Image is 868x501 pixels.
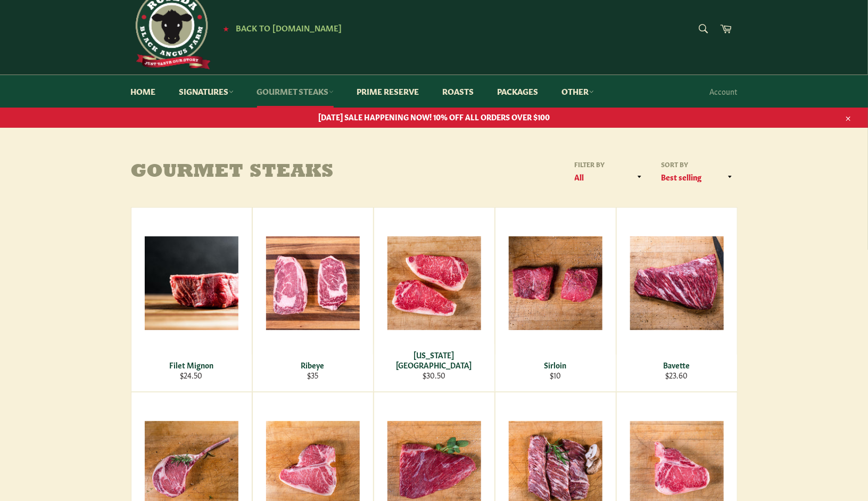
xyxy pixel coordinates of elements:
[224,24,229,32] span: ★
[623,370,730,380] div: $23.60
[252,207,374,392] a: Ribeye Ribeye $35
[246,75,344,108] a: Gourmet Steaks
[495,207,616,392] a: Sirloin Sirloin $10
[502,370,609,380] div: $10
[259,370,366,380] div: $35
[218,24,342,32] a: ★ Back to [DOMAIN_NAME]
[374,207,495,392] a: New York Strip [US_STATE][GEOGRAPHIC_DATA] $30.50
[502,360,609,370] div: Sirloin
[381,370,487,380] div: $30.50
[138,360,245,370] div: Filet Mignon
[346,75,430,108] a: Prime Reserve
[266,236,360,330] img: Ribeye
[658,160,738,169] label: Sort by
[623,360,730,370] div: Bavette
[120,75,167,108] a: Home
[145,236,238,330] img: Filet Mignon
[387,236,481,330] img: New York Strip
[381,350,487,371] div: [US_STATE][GEOGRAPHIC_DATA]
[509,236,602,330] img: Sirloin
[259,360,366,370] div: Ribeye
[138,370,245,380] div: $24.50
[616,207,738,392] a: Bavette Bavette $23.60
[131,162,434,183] h1: Gourmet Steaks
[131,207,252,392] a: Filet Mignon Filet Mignon $24.50
[236,22,342,33] span: Back to [DOMAIN_NAME]
[432,75,485,108] a: Roasts
[551,75,605,108] a: Other
[169,75,244,108] a: Signatures
[571,160,647,169] label: Filter by
[487,75,549,108] a: Packages
[705,76,743,107] a: Account
[630,236,724,330] img: Bavette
